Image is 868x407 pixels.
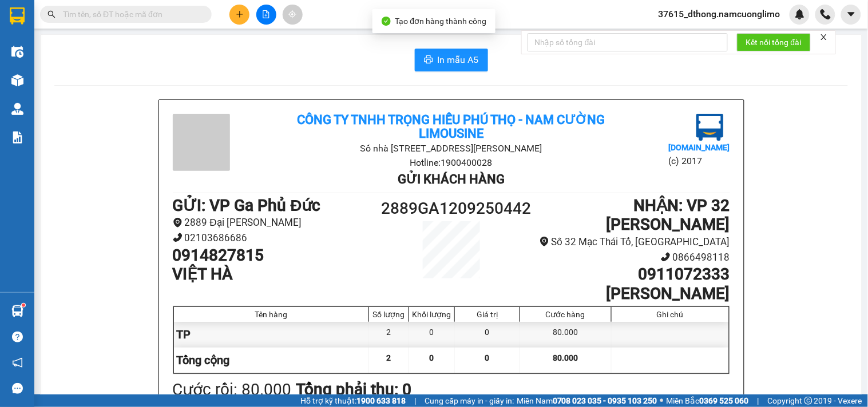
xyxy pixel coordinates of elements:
[229,5,249,25] button: plus
[521,250,730,265] li: 0866498118
[256,5,276,25] button: file-add
[424,55,433,66] span: printer
[177,353,230,367] span: Tổng cộng
[10,7,25,25] img: logo-vxr
[11,46,23,58] img: warehouse-icon
[660,398,664,403] span: ⚪️
[414,394,416,407] span: |
[174,322,370,348] div: TP
[696,114,724,141] img: logo.jpg
[521,284,730,304] h1: [PERSON_NAME]
[372,310,406,319] div: Số lượng
[173,246,382,265] h1: 0914827815
[409,322,455,348] div: 0
[820,33,828,41] span: close
[649,7,790,21] span: 37615_dthong.namcuonglimo
[173,233,183,242] span: phone
[12,332,23,342] span: question-circle
[607,196,730,234] b: NHẬN : VP 32 [PERSON_NAME]
[63,8,198,21] input: Tìm tên, số ĐT hoặc mã đơn
[11,103,23,115] img: warehouse-icon
[520,322,611,348] div: 80.000
[12,383,23,394] span: message
[841,5,861,25] button: caret-down
[173,215,382,230] li: 2889 Đại [PERSON_NAME]
[22,304,25,307] sup: 1
[661,252,671,262] span: phone
[288,10,296,18] span: aim
[458,310,517,319] div: Giá trị
[425,394,514,407] span: Cung cấp máy in - giấy in:
[804,397,812,405] span: copyright
[540,237,549,246] span: environment
[528,33,728,51] input: Nhập số tổng đài
[262,10,270,18] span: file-add
[173,265,382,284] h1: VIỆT HÀ
[700,396,749,405] strong: 0369 525 060
[11,74,23,86] img: warehouse-icon
[553,396,657,405] strong: 0708 023 035 - 0935 103 250
[398,172,505,186] b: Gửi khách hàng
[300,394,406,407] span: Hỗ trợ kỹ thuật:
[415,49,488,71] button: printerIn mẫu A5
[846,9,857,19] span: caret-down
[173,230,382,246] li: 02103686686
[412,310,451,319] div: Khối lượng
[177,310,366,319] div: Tên hàng
[47,10,56,18] span: search
[517,394,657,407] span: Miền Nam
[139,13,447,45] b: Công ty TNHH Trọng Hiếu Phú Thọ - Nam Cường Limousine
[297,113,605,141] b: Công ty TNHH Trọng Hiếu Phú Thọ - Nam Cường Limousine
[283,5,303,25] button: aim
[455,322,520,348] div: 0
[821,9,831,19] img: phone-icon
[615,310,726,319] div: Ghi chú
[11,305,23,317] img: warehouse-icon
[296,380,412,399] b: Tổng phải thu: 0
[438,53,479,67] span: In mẫu A5
[265,155,637,170] li: Hotline: 1900400028
[265,141,637,155] li: Số nhà [STREET_ADDRESS][PERSON_NAME]
[356,396,406,405] strong: 1900 633 818
[758,394,759,407] span: |
[521,265,730,284] h1: 0911072333
[369,322,409,348] div: 2
[667,394,749,407] span: Miền Bắc
[107,48,478,62] li: Số nhà [STREET_ADDRESS][PERSON_NAME]
[387,353,391,362] span: 2
[746,36,802,49] span: Kết nối tổng đài
[173,377,292,402] div: Cước rồi : 80.000
[430,353,434,362] span: 0
[485,353,490,362] span: 0
[395,17,487,26] span: Tạo đơn hàng thành công
[523,310,608,319] div: Cước hàng
[668,154,730,168] li: (c) 2017
[521,234,730,250] li: Số 32 Mạc Thái Tổ, [GEOGRAPHIC_DATA]
[173,218,183,228] span: environment
[173,196,321,215] b: GỬI : VP Ga Phủ Đức
[12,357,23,368] span: notification
[553,353,578,362] span: 80.000
[668,143,730,152] b: [DOMAIN_NAME]
[107,62,478,77] li: Hotline: 1900400028
[382,17,391,26] span: check-circle
[11,131,23,143] img: solution-icon
[795,9,805,19] img: icon-new-feature
[236,10,244,18] span: plus
[382,196,521,221] h1: 2889GA1209250442
[737,33,811,51] button: Kết nối tổng đài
